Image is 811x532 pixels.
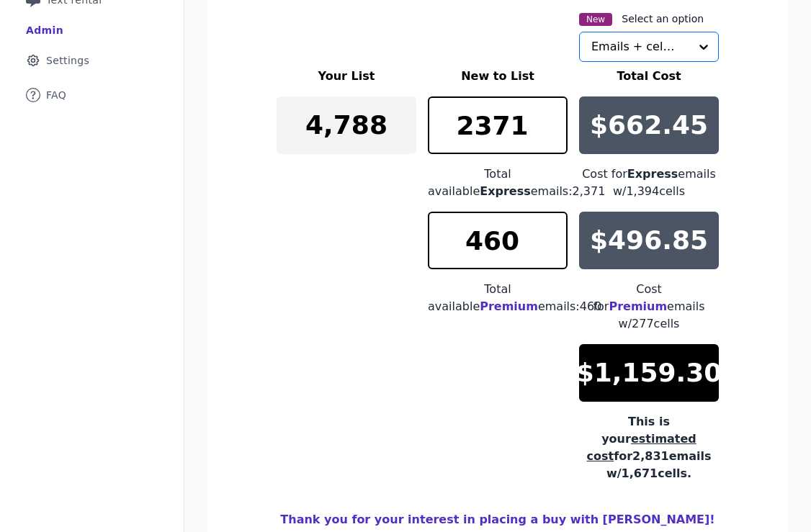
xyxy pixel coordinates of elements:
[277,68,416,85] h3: Your List
[590,226,708,255] p: $496.85
[576,359,722,387] p: $1,159.30
[579,13,612,26] span: New
[12,79,172,111] a: FAQ
[428,166,568,200] div: Total available emails: 2,371
[587,432,696,463] span: estimated cost
[579,166,719,200] div: Cost for emails w/ 1,394 cells
[26,23,63,37] div: Admin
[590,111,708,140] p: $662.45
[46,53,89,68] span: Settings
[480,299,538,313] span: Premium
[428,281,568,315] div: Total available emails: 460
[428,68,568,85] h3: New to List
[622,12,704,26] label: Select an option
[480,184,531,198] span: Express
[579,413,719,482] div: This is your for 2,831 emails w/ 1,671 cells.
[579,68,719,85] h3: Total Cost
[627,167,678,181] span: Express
[609,299,667,313] span: Premium
[280,511,714,528] h4: Thank you for your interest in placing a buy with [PERSON_NAME]!
[305,111,387,140] p: 4,788
[46,88,66,102] span: FAQ
[579,281,719,333] div: Cost for emails w/ 277 cells
[12,45,172,76] a: Settings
